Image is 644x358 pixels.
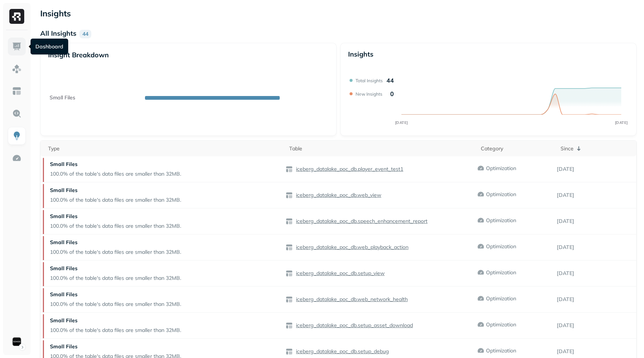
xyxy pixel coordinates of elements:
img: Ryft [9,9,24,24]
p: [DATE] [557,348,636,355]
a: iceberg_datalake_poc_db.setup_debug [293,348,389,355]
p: Optimization [486,217,516,224]
p: 44 [79,30,91,38]
a: iceberg_datalake_poc_db.web_playback_action [293,244,408,251]
p: Small Files [50,317,181,324]
p: Optimization [486,321,516,328]
p: All Insights [40,29,76,38]
a: iceberg_datalake_poc_db.setup_asset_download [293,322,413,329]
p: iceberg_datalake_poc_db.setup_asset_download [294,322,413,329]
p: 0 [390,90,394,98]
p: iceberg_datalake_poc_db.setup_view [294,270,385,277]
img: table [285,322,293,329]
p: 100.0% of the table's data files are smaller than 32MB. [50,196,181,204]
p: iceberg_datalake_poc_db.player_event_test1 [294,166,403,173]
div: Dashboard [31,39,68,55]
p: Optimization [486,269,516,276]
p: [DATE] [557,270,636,277]
p: Total Insights [356,78,383,83]
p: iceberg_datalake_poc_db.speech_enhancement_report [294,218,427,225]
img: table [285,296,293,303]
img: table [285,192,293,199]
img: table [285,348,293,355]
img: Assets [12,64,22,74]
p: 100.0% of the table's data files are smaller than 32MB. [50,170,181,178]
p: Insights [40,7,637,20]
p: [DATE] [557,296,636,303]
p: iceberg_datalake_poc_db.web_playback_action [294,244,408,251]
a: iceberg_datalake_poc_db.speech_enhancement_report [293,218,427,225]
a: iceberg_datalake_poc_db.web_network_health [293,296,408,303]
p: Optimization [486,347,516,354]
p: iceberg_datalake_poc_db.web_network_health [294,296,408,303]
img: Optimization [12,153,22,163]
p: Small Files [50,265,181,272]
a: iceberg_datalake_poc_db.web_view [293,192,381,199]
p: Optimization [486,295,516,302]
img: Sonos [12,336,22,347]
p: [DATE] [557,322,636,329]
div: Since [561,144,632,153]
p: Small Files [50,239,181,246]
p: Small Files [50,161,181,168]
div: Table [289,145,473,152]
p: Optimization [486,243,516,250]
img: table [285,218,293,225]
p: Small Files [50,343,181,350]
a: iceberg_datalake_poc_db.setup_view [293,270,385,277]
text: Small Files [50,94,75,101]
p: Small Files [50,213,181,220]
p: iceberg_datalake_poc_db.web_view [294,192,381,199]
p: Small Files [50,291,181,298]
p: Insights [348,50,373,58]
p: 100.0% of the table's data files are smaller than 32MB. [50,275,181,282]
p: [DATE] [557,244,636,251]
img: Dashboard [12,42,22,51]
p: [DATE] [557,192,636,199]
img: table [285,244,293,251]
p: Insight Breakdown [48,51,329,59]
img: Asset Explorer [12,86,22,96]
div: Type [48,145,282,152]
img: Insights [12,131,22,141]
p: 100.0% of the table's data files are smaller than 32MB. [50,301,181,308]
p: 100.0% of the table's data files are smaller than 32MB. [50,327,181,334]
p: iceberg_datalake_poc_db.setup_debug [294,348,389,355]
p: 44 [386,77,394,84]
img: Query Explorer [12,109,22,118]
p: Optimization [486,165,516,172]
a: iceberg_datalake_poc_db.player_event_test1 [293,166,403,173]
tspan: [DATE] [615,120,628,125]
p: Small Files [50,187,181,194]
p: 100.0% of the table's data files are smaller than 32MB. [50,249,181,256]
p: Optimization [486,191,516,198]
div: Category [481,145,553,152]
tspan: [DATE] [395,120,408,125]
p: 100.0% of the table's data files are smaller than 32MB. [50,223,181,230]
p: New Insights [356,91,382,97]
img: table [285,270,293,277]
p: [DATE] [557,166,636,173]
img: table [285,166,293,173]
p: [DATE] [557,218,636,225]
